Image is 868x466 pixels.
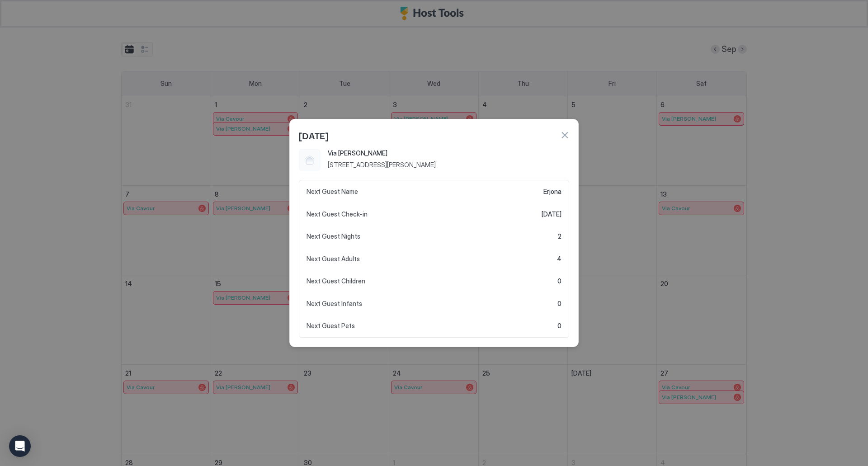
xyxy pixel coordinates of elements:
[558,232,561,240] span: 2
[299,128,328,142] span: [DATE]
[328,149,569,157] span: Via [PERSON_NAME]
[307,210,368,218] span: Next Guest Check-in
[328,161,569,169] span: [STREET_ADDRESS][PERSON_NAME]
[557,255,561,263] span: 4
[543,188,561,196] span: Erjona
[307,322,355,330] span: Next Guest Pets
[307,232,360,240] span: Next Guest Nights
[9,435,31,457] div: Open Intercom Messenger
[307,255,360,263] span: Next Guest Adults
[557,322,561,330] span: 0
[557,277,561,285] span: 0
[557,300,561,308] span: 0
[307,277,365,285] span: Next Guest Children
[307,300,362,308] span: Next Guest Infants
[307,188,358,196] span: Next Guest Name
[542,210,561,218] span: [DATE]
